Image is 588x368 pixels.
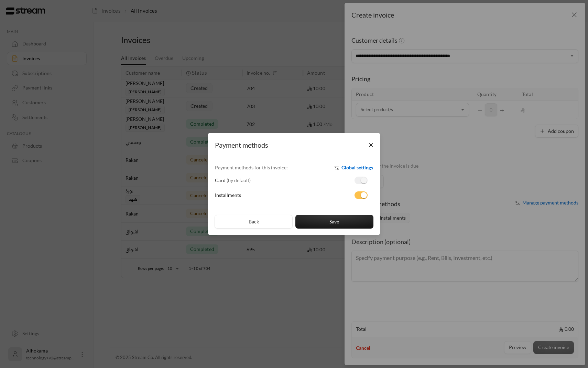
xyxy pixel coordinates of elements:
span: Payment methods [215,141,268,149]
span: Installments [215,192,241,198]
button: Back [215,215,293,229]
button: Close [365,139,377,151]
button: Save [295,215,373,229]
div: Payment methods for this invoice: [215,164,318,171]
span: Card [215,177,251,183]
span: Global settings [341,165,373,170]
span: ( by default ) [227,177,251,183]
